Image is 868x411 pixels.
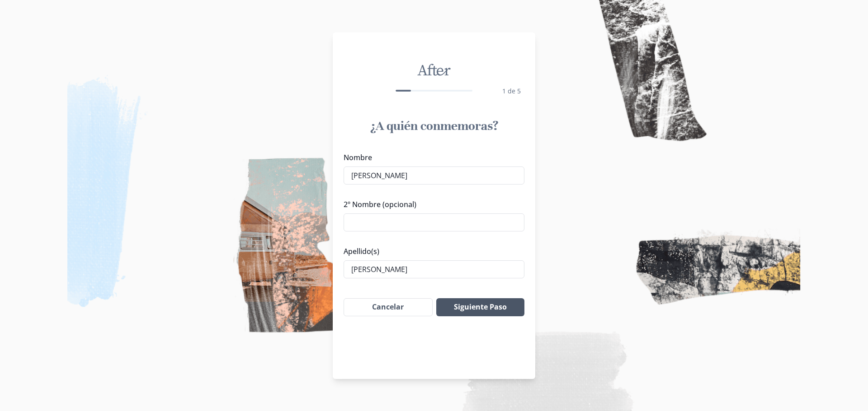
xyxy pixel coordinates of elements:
label: Apellido(s) [344,246,519,257]
h1: ¿A quién conmemoras? [344,118,524,134]
span: 1 de 5 [502,87,521,95]
button: Siguiente Paso [436,298,524,316]
label: 2º Nombre (opcional) [344,199,519,210]
button: Cancelar [344,298,433,316]
label: Nombre [344,152,519,163]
